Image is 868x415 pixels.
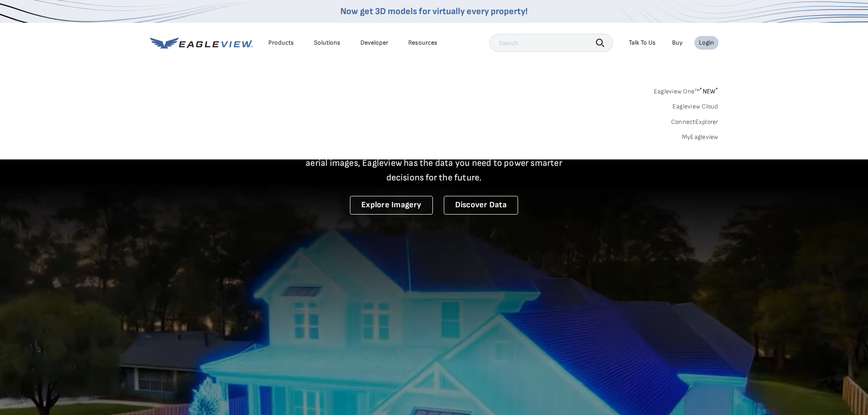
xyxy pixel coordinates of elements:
[314,39,340,47] div: Solutions
[654,85,719,95] a: Eagleview One™*NEW*
[671,118,719,126] a: ConnectExplorer
[340,6,528,17] a: Now get 3D models for virtually every property!
[699,87,718,95] span: NEW
[408,39,437,47] div: Resources
[629,39,656,47] div: Talk To Us
[295,141,574,185] p: A new era starts here. Built on more than 3.5 billion high-resolution aerial images, Eagleview ha...
[672,39,683,47] a: Buy
[699,39,714,47] div: Login
[682,133,719,141] a: MyEagleview
[673,102,719,111] a: Eagleview Cloud
[360,39,388,47] a: Developer
[444,196,518,215] a: Discover Data
[489,34,613,52] input: Search
[350,196,433,215] a: Explore Imagery
[268,39,294,47] div: Products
